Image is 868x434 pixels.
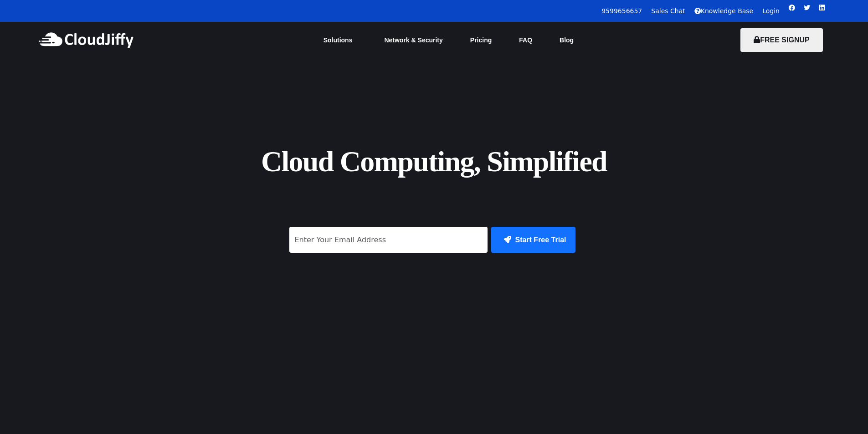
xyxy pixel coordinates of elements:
a: Network & Security [370,30,456,50]
h1: Cloud Computing, Simplified [229,143,639,180]
a: Sales Chat [651,7,685,15]
a: Login [762,7,780,15]
a: Pricing [457,30,505,50]
a: FREE SIGNUP [740,36,822,44]
a: 9599656657 [601,7,642,15]
a: Knowledge Base [694,7,754,15]
a: Solutions [310,30,371,50]
a: FAQ [505,30,546,50]
button: Start Free Trial [491,227,575,253]
button: FREE SIGNUP [740,28,822,52]
input: Enter Your Email Address [289,227,488,253]
a: Blog [546,30,587,50]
